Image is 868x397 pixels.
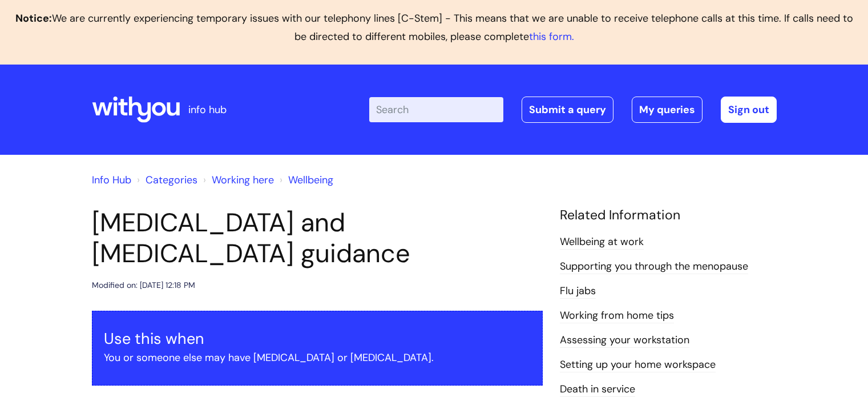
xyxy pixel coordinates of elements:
[560,259,748,274] a: Supporting you through the menopause
[277,171,333,189] li: Wellbeing
[721,97,777,123] a: Sign out
[9,9,859,46] p: We are currently experiencing temporary issues with our telephony lines [C-Stem] - This means tha...
[188,101,227,119] p: info hub
[560,358,716,372] a: Setting up your home workspace
[560,333,689,348] a: Assessing your workstation
[560,207,777,223] h4: Related Information
[92,207,543,269] h1: [MEDICAL_DATA] and [MEDICAL_DATA] guidance
[369,97,503,122] input: Search
[212,173,274,187] a: Working here
[134,171,197,189] li: Solution home
[92,278,195,292] div: Modified on: [DATE] 12:18 PM
[560,235,644,250] a: Wellbeing at work
[560,308,674,323] a: Working from home tips
[522,97,613,123] a: Submit a query
[146,173,197,187] a: Categories
[632,97,703,123] a: My queries
[200,171,274,189] li: Working here
[369,97,777,123] div: | -
[104,330,531,348] h3: Use this when
[560,382,635,397] a: Death in service
[104,348,531,367] p: You or someone else may have [MEDICAL_DATA] or [MEDICAL_DATA].
[560,284,596,299] a: Flu jabs
[92,173,131,187] a: Info Hub
[529,30,574,43] a: this form.
[15,11,52,25] b: Notice:
[288,173,333,187] a: Wellbeing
